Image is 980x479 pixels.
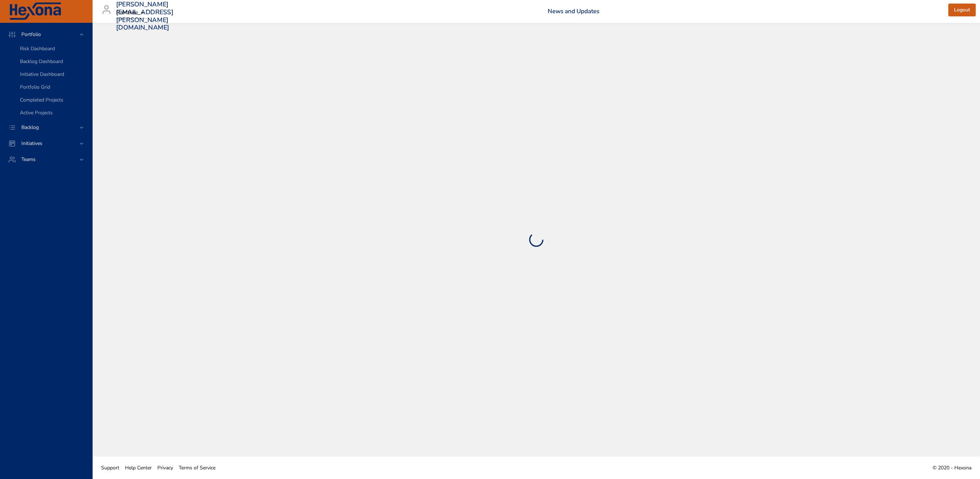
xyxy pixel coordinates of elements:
a: News and Updates [548,7,599,15]
a: Privacy [155,460,176,476]
span: Initiatives [16,140,48,147]
span: Backlog Dashboard [20,58,63,65]
span: © 2020 - Hexona [933,464,971,471]
a: Support [98,460,122,476]
span: Logout [954,6,970,15]
span: Terms of Service [179,464,215,471]
span: Support [101,464,119,471]
span: Active Projects [20,109,53,116]
span: Risk Dashboard [20,45,55,52]
h3: [PERSON_NAME][EMAIL_ADDRESS][PERSON_NAME][DOMAIN_NAME] [116,1,173,31]
a: Terms of Service [176,460,218,476]
span: Completed Projects [20,97,63,103]
span: Teams [16,156,41,163]
span: Backlog [16,124,45,131]
button: Logout [948,4,976,17]
span: Portfolio Grid [20,84,50,90]
img: Hexona [9,2,62,20]
span: Privacy [157,464,173,471]
span: Help Center [125,464,152,471]
span: Initiative Dashboard [20,71,64,78]
a: Help Center [122,460,155,476]
div: Raintree [116,7,147,19]
span: Portfolio [16,31,47,38]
